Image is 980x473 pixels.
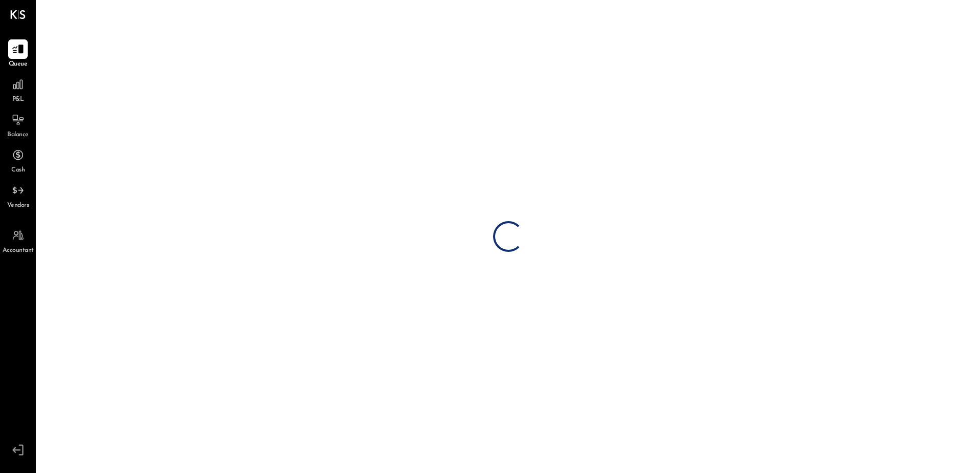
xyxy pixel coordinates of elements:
a: Accountant [1,226,35,255]
span: Vendors [7,201,29,210]
span: P&L [12,95,24,104]
a: Balance [1,110,35,140]
span: Queue [9,60,28,69]
a: Cash [1,145,35,175]
span: Cash [11,166,25,175]
span: Accountant [3,246,34,255]
a: Vendors [1,181,35,210]
a: Queue [1,39,35,69]
span: Balance [7,131,29,140]
a: P&L [1,75,35,104]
